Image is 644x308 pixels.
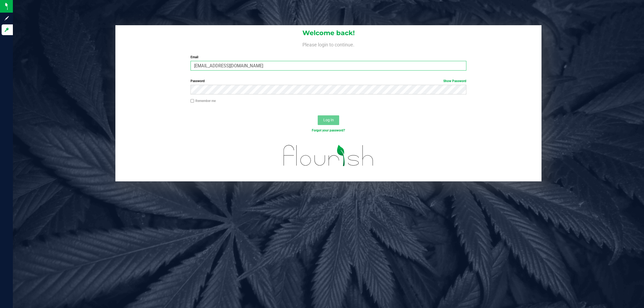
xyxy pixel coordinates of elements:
[115,30,541,36] h1: Welcome back!
[115,41,541,47] h4: Please login to continue.
[4,27,9,32] inline-svg: Log in
[4,16,9,21] inline-svg: Sign up
[318,115,339,125] button: Log In
[443,79,466,83] a: Show Password
[191,99,194,103] input: Remember me
[323,118,334,122] span: Log In
[191,79,205,83] span: Password
[275,138,382,173] img: flourish_logo.svg
[191,98,216,103] label: Remember me
[312,129,345,132] a: Forgot your password?
[191,55,467,60] label: Email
